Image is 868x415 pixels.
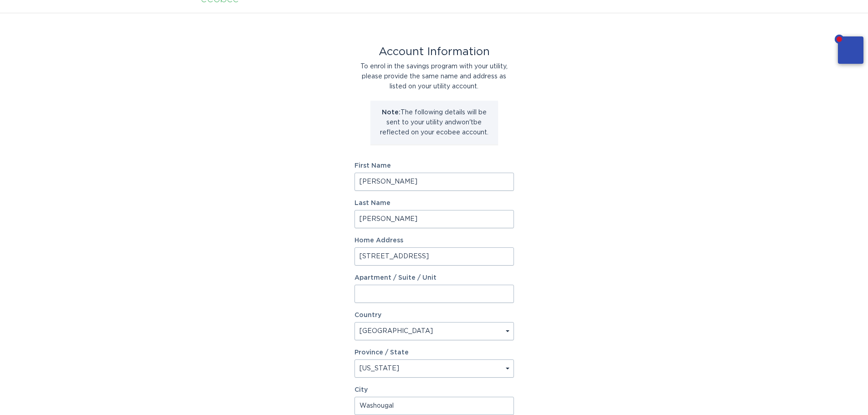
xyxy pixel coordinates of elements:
[354,312,381,318] label: Country
[354,275,514,281] label: Apartment / Suite / Unit
[354,237,514,244] label: Home Address
[354,349,409,356] label: Province / State
[354,200,514,206] label: Last Name
[377,108,491,138] p: The following details will be sent to your utility and won't be reflected on your ecobee account.
[382,109,401,116] strong: Note:
[354,387,514,393] label: City
[354,163,514,169] label: First Name
[354,61,514,92] div: To enrol in the savings program with your utility, please provide the same name and address as li...
[354,47,514,57] div: Account Information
